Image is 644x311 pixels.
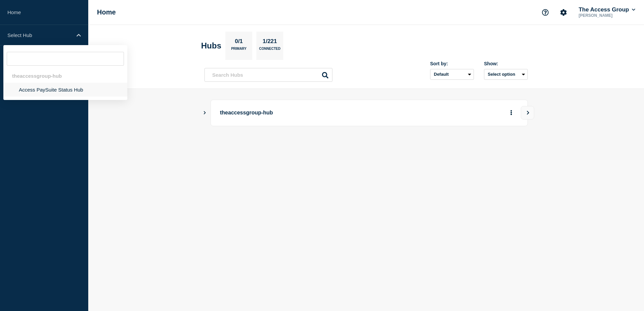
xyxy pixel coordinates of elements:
button: The Access Group [577,6,637,13]
select: Sort by [430,69,474,80]
div: theaccessgroup-hub [3,69,127,83]
input: Search Hubs [204,68,332,82]
p: [PERSON_NAME] [577,13,637,18]
button: View [521,106,534,119]
p: Primary [231,47,247,54]
h1: Home [97,8,116,16]
div: Show: [484,61,528,66]
button: Show Connected Hubs [203,110,206,115]
div: Sort by: [430,61,474,66]
button: More actions [507,107,516,119]
p: theaccessgroup-hub [220,107,406,119]
button: Account settings [556,5,571,20]
p: 0/1 [232,38,246,47]
button: Select option [484,69,528,80]
button: Support [538,5,552,20]
p: Connected [259,47,280,54]
li: Access PaySuite Status Hub [3,83,127,97]
p: 1/221 [260,38,280,47]
h2: Hubs [201,41,221,50]
p: Select Hub [7,32,72,38]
